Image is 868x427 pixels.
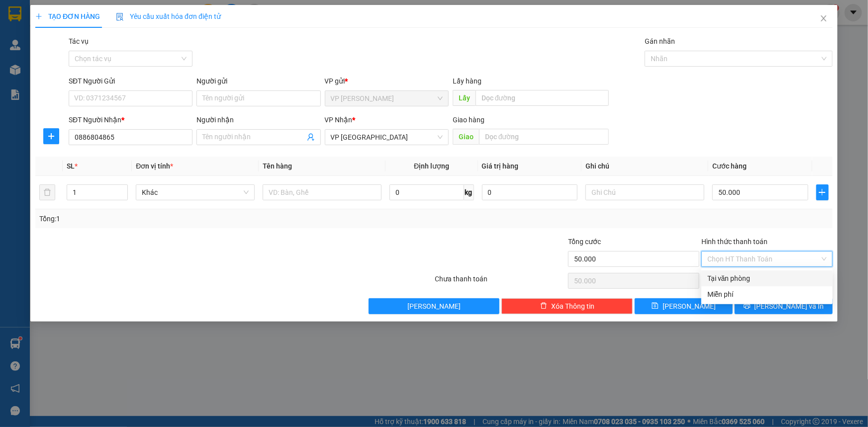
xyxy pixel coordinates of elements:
[453,77,482,85] span: Lấy hàng
[581,157,708,176] th: Ghi chú
[325,76,449,86] div: VP gửi
[414,162,449,170] span: Định lượng
[35,13,42,20] span: plus
[551,301,594,312] span: Xóa Thông tin
[44,132,59,140] span: plus
[39,184,55,200] button: delete
[482,162,519,170] span: Giá trị hàng
[501,298,633,314] button: deleteXóa Thông tin
[464,184,474,200] span: kg
[635,298,733,314] button: save[PERSON_NAME]
[94,10,145,25] span: VP [PERSON_NAME]
[4,57,30,63] span: Người gửi:
[568,238,601,246] span: Tổng cước
[331,91,443,106] span: VP MỘC CHÂU
[701,238,768,246] label: Hình thức thanh toán
[482,184,578,200] input: 0
[263,162,292,170] span: Tên hàng
[116,13,124,21] img: icon
[69,76,193,86] div: SĐT Người Gửi
[67,162,75,170] span: SL
[434,273,568,291] div: Chưa thanh toán
[820,14,828,22] span: close
[453,90,476,106] span: Lấy
[712,162,747,170] span: Cước hàng
[196,76,320,86] div: Người gửi
[755,301,824,312] span: [PERSON_NAME] và In
[407,301,461,312] span: [PERSON_NAME]
[43,128,59,144] button: plus
[96,26,145,36] span: 0981 559 551
[540,302,547,310] span: delete
[263,184,382,200] input: VD: Bàn, Ghế
[479,129,609,145] input: Dọc đường
[816,184,829,200] button: plus
[810,5,838,33] button: Close
[4,63,35,70] span: Người nhận:
[35,12,100,20] span: TẠO ĐƠN HÀNG
[744,302,751,310] span: printer
[69,37,89,45] label: Tác vụ
[735,298,833,314] button: printer[PERSON_NAME] và In
[331,130,443,145] span: VP HÀ NỘI
[142,185,249,200] span: Khác
[196,114,320,125] div: Người nhận
[476,90,609,106] input: Dọc đường
[136,162,173,170] span: Đơn vị tính
[325,116,353,124] span: VP Nhận
[707,289,827,300] div: Miễn phí
[817,188,828,196] span: plus
[18,18,77,28] span: XUANTRANG
[39,213,335,224] div: Tổng: 1
[707,273,827,284] div: Tại văn phòng
[4,70,74,84] span: 0978868748
[663,301,716,312] span: [PERSON_NAME]
[69,114,193,125] div: SĐT Người Nhận
[116,12,221,20] span: Yêu cầu xuất hóa đơn điện tử
[31,5,65,16] span: HAIVAN
[453,116,484,124] span: Giao hàng
[307,133,315,141] span: user-add
[645,37,675,45] label: Gán nhãn
[369,298,500,314] button: [PERSON_NAME]
[32,30,64,40] em: Logistics
[652,302,659,310] span: save
[585,184,704,200] input: Ghi Chú
[453,129,479,145] span: Giao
